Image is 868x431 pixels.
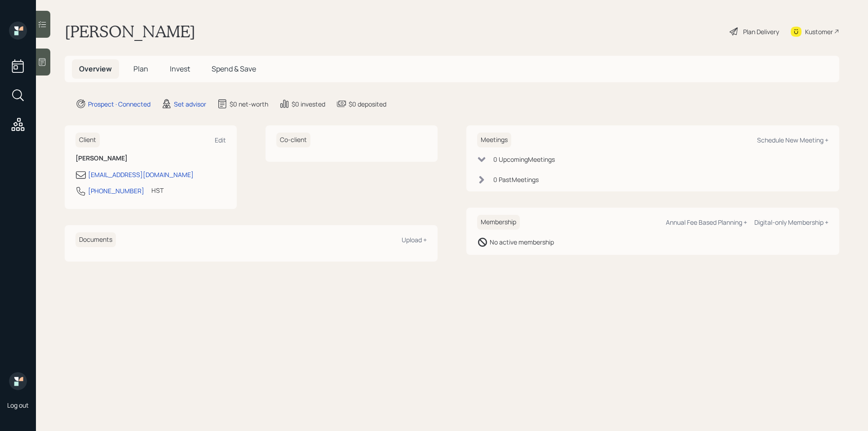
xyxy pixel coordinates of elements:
[349,99,386,109] div: $0 deposited
[493,175,539,184] div: 0 Past Meeting s
[7,401,29,409] div: Log out
[9,372,27,390] img: retirable_logo.png
[75,133,100,147] h6: Client
[477,133,511,147] h6: Meetings
[757,136,828,144] div: Schedule New Meeting +
[477,215,520,230] h6: Membership
[743,27,779,36] div: Plan Delivery
[490,237,554,247] div: No active membership
[174,99,206,109] div: Set advisor
[88,170,194,179] div: [EMAIL_ADDRESS][DOMAIN_NAME]
[493,155,555,164] div: 0 Upcoming Meeting s
[151,186,164,195] div: HST
[402,235,427,244] div: Upload +
[88,99,151,109] div: Prospect · Connected
[79,64,112,74] span: Overview
[212,64,256,74] span: Spend & Save
[805,27,833,36] div: Kustomer
[666,218,747,227] div: Annual Fee Based Planning +
[75,155,226,162] h6: [PERSON_NAME]
[88,186,144,196] div: [PHONE_NUMBER]
[170,64,190,74] span: Invest
[65,22,195,41] h1: [PERSON_NAME]
[292,99,325,109] div: $0 invested
[230,99,268,109] div: $0 net-worth
[133,64,148,74] span: Plan
[75,232,116,247] h6: Documents
[754,218,828,227] div: Digital-only Membership +
[215,136,226,144] div: Edit
[276,133,310,147] h6: Co-client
